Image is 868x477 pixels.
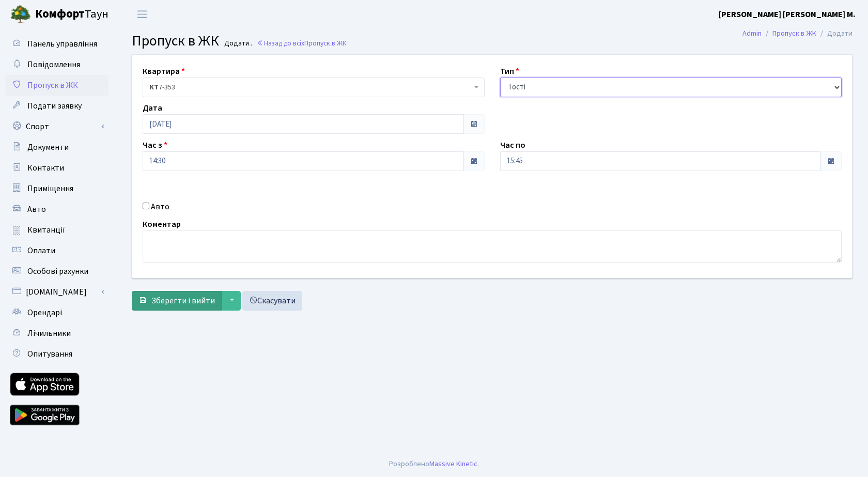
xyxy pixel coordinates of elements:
[5,240,109,261] a: Оплати
[816,28,853,39] li: Додати
[27,328,71,339] span: Лічильники
[5,199,109,220] a: Авто
[143,102,162,114] label: Дата
[149,82,472,93] span: <b>КТ</b>&nbsp;&nbsp;&nbsp;&nbsp;7-353
[500,65,519,78] label: Тип
[27,204,46,215] span: Авто
[10,4,31,25] img: logo.png
[143,218,181,230] label: Коментар
[143,78,485,97] span: <b>КТ</b>&nbsp;&nbsp;&nbsp;&nbsp;7-353
[27,38,97,50] span: Панель управління
[5,75,109,96] a: Пропуск в ЖК
[5,261,109,282] a: Особові рахунки
[5,220,109,240] a: Квитанції
[5,323,109,344] a: Лічильники
[304,38,347,48] span: Пропуск в ЖК
[35,6,109,23] span: Таун
[151,295,215,306] span: Зберегти і вийти
[257,38,347,48] a: Назад до всіхПропуск в ЖК
[27,266,88,277] span: Особові рахунки
[143,65,185,78] label: Квартира
[500,139,525,151] label: Час по
[772,28,816,39] a: Пропуск в ЖК
[143,139,167,151] label: Час з
[719,9,856,20] b: [PERSON_NAME] [PERSON_NAME] М.
[132,291,222,311] button: Зберегти і вийти
[27,162,64,174] span: Контакти
[242,291,302,311] a: Скасувати
[5,137,109,158] a: Документи
[5,158,109,178] a: Контакти
[27,100,82,112] span: Подати заявку
[5,54,109,75] a: Повідомлення
[389,458,479,470] div: Розроблено .
[132,30,219,51] span: Пропуск в ЖК
[5,178,109,199] a: Приміщення
[27,224,65,236] span: Квитанції
[222,39,252,48] small: Додати .
[429,458,477,469] a: Massive Kinetic
[27,80,78,91] span: Пропуск в ЖК
[35,6,85,22] b: Комфорт
[151,201,169,213] label: Авто
[5,34,109,54] a: Панель управління
[5,282,109,302] a: [DOMAIN_NAME]
[149,82,159,93] b: КТ
[27,59,80,70] span: Повідомлення
[5,116,109,137] a: Спорт
[129,6,155,23] button: Переключити навігацію
[719,8,856,21] a: [PERSON_NAME] [PERSON_NAME] М.
[5,96,109,116] a: Подати заявку
[27,245,55,256] span: Оплати
[5,344,109,364] a: Опитування
[727,23,868,44] nav: breadcrumb
[5,302,109,323] a: Орендарі
[27,348,72,360] span: Опитування
[742,28,762,39] a: Admin
[27,142,69,153] span: Документи
[27,183,73,194] span: Приміщення
[27,307,62,318] span: Орендарі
